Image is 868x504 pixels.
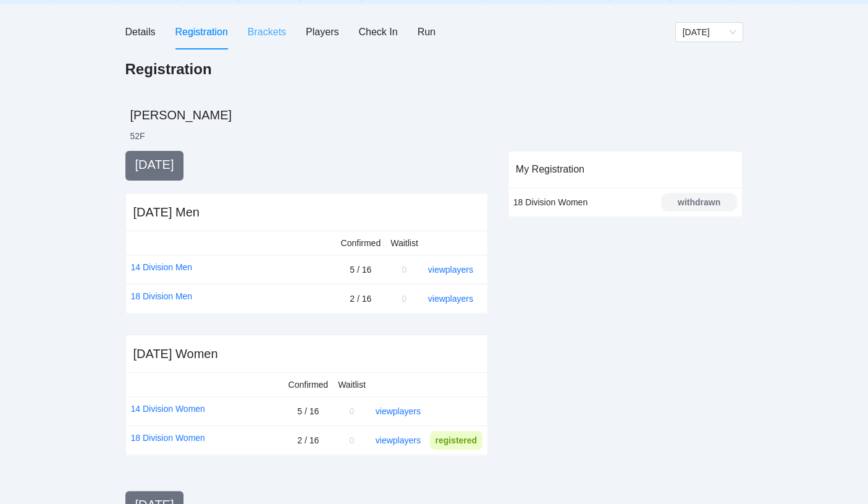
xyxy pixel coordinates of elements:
[402,294,407,304] span: 0
[125,24,156,40] div: Details
[289,378,329,391] div: Confirmed
[336,284,386,314] td: 2 / 16
[349,406,354,416] span: 0
[341,236,381,250] div: Confirmed
[376,435,421,445] a: view players
[428,265,473,275] a: view players
[306,24,339,40] div: Players
[358,24,397,40] div: Check In
[349,435,354,445] span: 0
[434,434,479,447] div: registered
[516,152,735,187] div: My Registration
[662,195,736,209] div: withdrawn
[402,265,407,275] span: 0
[683,23,736,41] span: Thursday
[130,106,743,124] h2: [PERSON_NAME]
[131,289,193,303] a: 18 Division Men
[175,24,227,40] div: Registration
[428,294,473,304] a: view players
[135,158,174,171] span: [DATE]
[248,24,286,40] div: Brackets
[338,378,366,391] div: Waitlist
[131,402,205,416] a: 14 Division Women
[130,130,145,142] li: 52 F
[336,255,386,284] td: 5 / 16
[376,406,421,416] a: view players
[418,24,436,40] div: Run
[133,203,200,221] div: [DATE] Men
[284,397,334,426] td: 5 / 16
[390,236,418,250] div: Waitlist
[513,195,636,209] div: 18 Division Women
[131,260,193,274] a: 14 Division Men
[125,59,212,79] h1: Registration
[131,431,205,445] a: 18 Division Women
[284,426,334,455] td: 2 / 16
[133,345,218,362] div: [DATE] Women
